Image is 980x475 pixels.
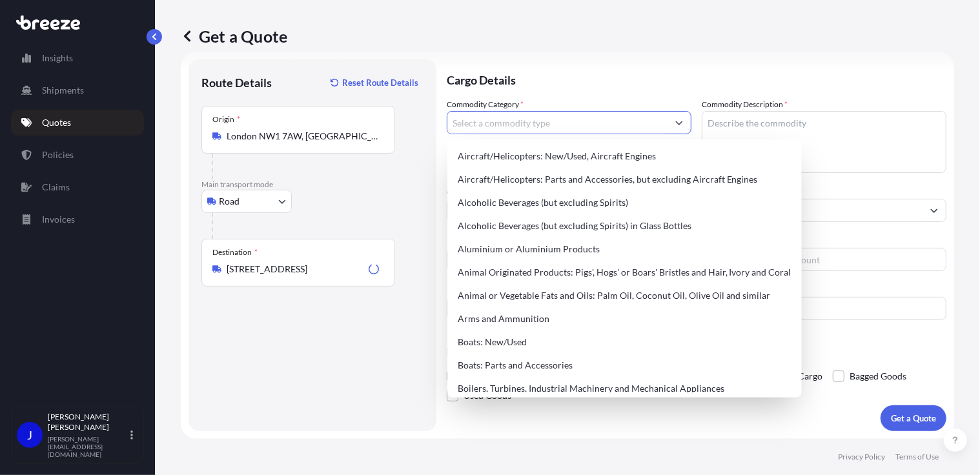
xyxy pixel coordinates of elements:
[453,191,797,214] div: Alcoholic Beverages (but excluding Spirits)
[702,98,788,111] label: Commodity Description
[453,261,797,284] div: Animal Originated Products: Pigs', Hogs' or Boars' Bristles and Hair, Ivory and Coral
[838,452,885,462] p: Privacy Policy
[447,98,524,111] label: Commodity Category
[453,377,797,400] div: Boilers, Turbines, Industrial Machinery and Mechanical Appliances
[453,354,797,377] div: Boats: Parts and Accessories
[212,247,258,258] div: Destination
[42,116,71,129] p: Quotes
[42,148,74,161] p: Policies
[48,412,128,432] p: [PERSON_NAME] [PERSON_NAME]
[447,111,668,134] input: Select a commodity type
[181,26,287,46] p: Get a Quote
[27,429,32,441] span: J
[447,59,946,98] p: Cargo Details
[453,214,797,237] div: Alcoholic Beverages (but excluding Spirits) in Glass Bottles
[453,237,797,261] div: Aluminium or Aluminium Products
[219,195,240,208] span: Road
[850,367,906,386] span: Bagged Goods
[201,190,292,213] button: Select transport
[702,199,923,222] input: Full name
[342,76,418,89] p: Reset Route Details
[42,181,70,194] p: Claims
[453,307,797,330] div: Arms and Ammunition
[227,130,379,143] input: Origin
[201,75,272,90] p: Route Details
[42,52,73,65] p: Insights
[42,213,75,226] p: Invoices
[453,145,797,168] div: Aircraft/Helicopters: New/Used, Aircraft Engines
[702,297,946,320] input: Enter name
[212,114,240,125] div: Origin
[48,435,128,458] p: [PERSON_NAME][EMAIL_ADDRESS][DOMAIN_NAME]
[895,452,939,462] p: Terms of Use
[923,199,946,222] button: Show suggestions
[42,84,84,97] p: Shipments
[760,248,946,271] input: Enter amount
[227,263,363,276] input: Destination
[453,284,797,307] div: Animal or Vegetable Fats and Oils: Palm Oil, Coconut Oil, Olive Oil and similar
[891,412,936,425] p: Get a Quote
[453,168,797,191] div: Aircraft/Helicopters: Parts and Accessories, but excluding Aircraft Engines
[369,264,379,274] div: Loading
[668,111,691,134] button: Show suggestions
[201,179,424,190] p: Main transport mode
[453,330,797,354] div: Boats: New/Used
